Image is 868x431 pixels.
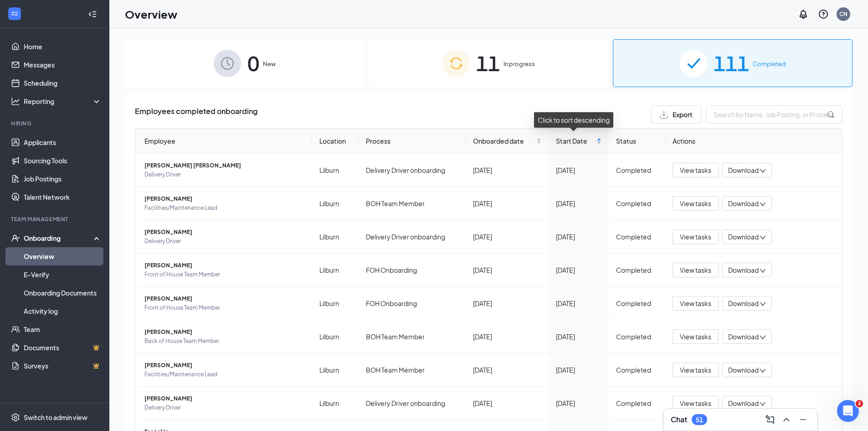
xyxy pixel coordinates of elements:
span: View tasks [680,365,711,375]
td: Delivery Driver onboarding [359,154,466,187]
span: New [263,59,276,68]
div: [DATE] [473,332,541,342]
span: [PERSON_NAME] [144,228,305,237]
div: Completed [616,198,658,208]
a: E-Verify [24,265,102,284]
a: Messages [24,56,102,74]
td: BOH Team Member [359,353,466,387]
th: Employee [135,129,312,154]
span: 2 [856,400,863,407]
div: [DATE] [556,198,601,208]
div: [DATE] [556,398,601,408]
span: Download [728,399,759,408]
span: down [760,234,766,241]
button: View tasks [673,163,719,177]
iframe: Intercom live chat [837,400,859,422]
th: Process [359,129,466,154]
td: Lilburn [312,287,359,320]
span: [PERSON_NAME] [144,394,305,403]
span: 11 [476,47,500,79]
td: Delivery Driver onboarding [359,387,466,420]
td: Lilburn [312,220,359,254]
span: Front of House Team Member [144,303,305,312]
button: View tasks [673,263,719,277]
span: Delivery Driver [144,403,305,412]
span: [PERSON_NAME] [144,327,305,337]
svg: Settings [11,413,20,422]
span: Front of House Team Member [144,270,305,279]
span: In progress [503,59,535,68]
span: [PERSON_NAME] [144,261,305,270]
span: down [760,168,766,174]
td: Delivery Driver onboarding [359,220,466,254]
a: Home [24,37,102,56]
div: Hiring [11,119,100,127]
span: Download [728,299,759,308]
td: Lilburn [312,387,359,420]
span: Facilities/Maintenance Lead [144,203,305,213]
div: Completed [616,232,658,242]
button: View tasks [673,396,719,410]
span: View tasks [680,198,711,208]
span: down [760,301,766,307]
span: Download [728,365,759,375]
span: 0 [247,47,259,79]
button: Export [651,105,701,124]
div: [DATE] [556,165,601,175]
span: Download [728,166,759,175]
svg: Analysis [11,97,20,106]
a: Applicants [24,133,102,151]
h1: Overview [125,6,177,22]
span: Back of House Team Member [144,337,305,346]
div: [DATE] [473,165,541,175]
a: Talent Network [24,188,102,206]
td: FOH Onboarding [359,287,466,320]
a: Sourcing Tools [24,151,102,170]
div: CN [839,10,847,18]
div: Reporting [24,97,102,106]
span: Delivery Driver [144,237,305,246]
svg: QuestionInfo [818,9,829,20]
div: Completed [616,332,658,342]
button: View tasks [673,229,719,244]
span: Download [728,332,759,342]
td: Lilburn [312,187,359,220]
button: ComposeMessage [763,412,777,427]
button: View tasks [673,329,719,344]
a: Onboarding Documents [24,284,102,302]
span: Delivery Driver [144,170,305,179]
th: Actions [665,129,842,154]
div: Completed [616,298,658,308]
div: [DATE] [473,265,541,275]
td: Lilburn [312,254,359,287]
span: down [760,268,766,274]
div: Onboarding [24,234,94,243]
th: Status [609,129,665,154]
span: Export [673,111,693,118]
a: Team [24,320,102,338]
span: Start Date [556,136,595,146]
div: Click to sort descending [534,112,613,128]
div: [DATE] [473,298,541,308]
span: Download [728,199,759,208]
div: 51 [696,416,703,424]
button: ChevronUp [779,412,794,427]
div: [DATE] [473,232,541,242]
span: Onboarded date [473,136,534,146]
a: DocumentsCrown [24,338,102,357]
span: Employees completed onboarding [135,105,257,124]
th: Location [312,129,359,154]
a: Overview [24,247,102,265]
svg: UserCheck [11,234,20,243]
button: Minimize [796,412,810,427]
span: down [760,201,766,208]
div: [DATE] [473,398,541,408]
span: down [760,334,766,341]
span: Completed [753,59,786,68]
svg: Minimize [797,414,808,425]
div: Team Management [11,215,100,223]
span: 111 [714,47,749,79]
a: SurveysCrown [24,357,102,375]
td: Lilburn [312,320,359,353]
span: View tasks [680,165,711,175]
